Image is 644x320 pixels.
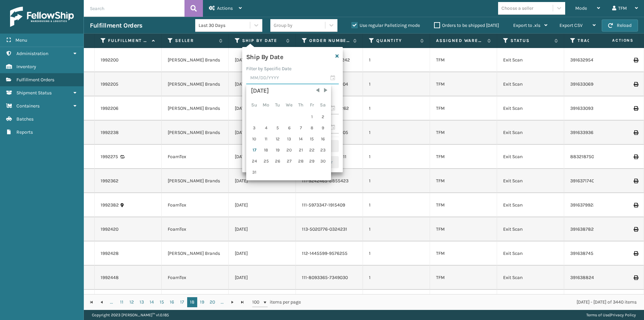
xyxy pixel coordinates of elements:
[249,123,260,133] div: Sun Aug 03 2025
[16,116,34,122] span: Batches
[246,51,283,61] h4: Ship By Date
[298,102,304,108] abbr: Thursday
[261,156,272,166] div: Mon Aug 25 2025
[296,169,363,193] td: 111-9242465-8855423
[570,57,601,63] a: 391632954764
[162,241,229,266] td: [PERSON_NAME] Brands
[217,297,227,307] a: ...
[363,193,430,217] td: 1
[497,48,564,72] td: Exit Scan
[207,297,217,307] a: 20
[162,145,229,169] td: FoamTex
[575,5,587,11] span: Mode
[249,167,260,177] div: Sun Aug 31 2025
[230,300,235,305] span: Go to the next page
[261,123,272,133] div: Mon Aug 04 2025
[296,217,363,241] td: 113-5020776-0324231
[296,241,363,266] td: 112-1445599-9576255
[634,130,638,135] i: Print Label
[90,21,142,30] h3: Fulfillment Orders
[99,300,104,305] span: Go to the previous page
[16,51,48,56] span: Administration
[240,300,245,305] span: Go to the last page
[513,22,540,28] span: Export to .xls
[318,145,328,155] div: Sat Aug 23 2025
[634,227,638,232] i: Print Label
[570,105,600,111] a: 391633093123
[497,145,564,169] td: Exit Scan
[108,38,149,44] label: Fulfillment Order Id
[363,48,430,72] td: 1
[320,102,326,108] abbr: Saturday
[363,290,430,314] td: 1
[309,38,350,44] label: Order Number
[610,313,636,317] a: Privacy Policy
[16,77,54,83] span: Fulfillment Orders
[162,217,229,241] td: FoamTex
[634,58,638,62] i: Print Label
[578,38,618,44] label: Tracking Number
[217,5,233,11] span: Actions
[318,134,328,144] div: Sat Aug 16 2025
[363,72,430,96] td: 1
[261,145,272,155] div: Mon Aug 18 2025
[497,121,564,145] td: Exit Scan
[101,178,118,184] a: 1992362
[101,274,119,281] a: 1992448
[252,297,301,307] span: items per page
[107,297,117,307] a: ...
[242,38,283,44] label: Ship By Date
[307,134,317,144] div: Fri Aug 15 2025
[634,251,638,256] i: Print Label
[101,250,119,257] a: 1992428
[570,81,601,87] a: 391633069699
[591,35,638,46] span: Actions
[249,156,260,166] div: Sun Aug 24 2025
[16,90,52,96] span: Shipment Status
[634,106,638,111] i: Print Label
[497,169,564,193] td: Exit Scan
[318,123,328,133] div: Sat Aug 09 2025
[570,154,601,159] a: 883218750710
[275,102,280,108] abbr: Tuesday
[263,102,269,108] abbr: Monday
[497,72,564,96] td: Exit Scan
[307,123,317,133] div: Fri Aug 08 2025
[261,134,272,144] div: Mon Aug 11 2025
[296,145,306,155] div: Thu Aug 21 2025
[246,66,291,72] label: Filter by Specific Date
[296,156,306,166] div: Thu Aug 28 2025
[634,203,638,208] i: Print Label
[92,310,169,320] p: Copyright 2023 [PERSON_NAME]™ v 1.0.185
[229,72,296,96] td: [DATE]
[296,134,306,144] div: Thu Aug 14 2025
[162,48,229,72] td: [PERSON_NAME] Brands
[137,297,147,307] a: 13
[430,48,497,72] td: TFM
[497,241,564,266] td: Exit Scan
[87,297,97,307] a: Go to the first page
[634,179,638,183] i: Print Label
[273,145,283,155] div: Tue Aug 19 2025
[296,123,306,133] div: Thu Aug 07 2025
[251,86,326,96] div: [DATE]
[229,266,296,290] td: [DATE]
[229,145,296,169] td: [DATE]
[284,134,295,144] div: Wed Aug 13 2025
[229,169,296,193] td: [DATE]
[307,156,317,166] div: Fri Aug 29 2025
[162,266,229,290] td: FoamTex
[634,82,638,87] i: Print Label
[570,178,600,184] a: 391637174089
[10,7,74,27] img: logo
[497,217,564,241] td: Exit Scan
[162,169,229,193] td: [PERSON_NAME] Brands
[430,241,497,266] td: TFM
[229,217,296,241] td: [DATE]
[559,22,583,28] span: Export CSV
[430,193,497,217] td: TFM
[634,275,638,280] i: Print Label
[363,145,430,169] td: 1
[229,193,296,217] td: [DATE]
[249,134,260,144] div: Sun Aug 10 2025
